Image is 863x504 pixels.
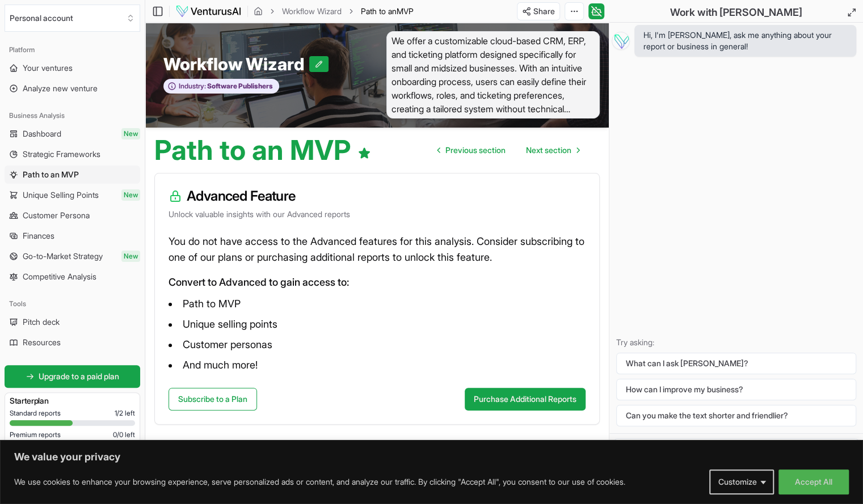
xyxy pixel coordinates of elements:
span: Customer Persona [23,210,90,221]
span: Workflow Wizard [163,54,309,74]
span: We offer a customizable cloud-based CRM, ERP, and ticketing platform designed specifically for sm... [386,31,600,118]
a: Pitch deck [5,313,140,331]
p: We use cookies to enhance your browsing experience, serve personalized ads or content, and analyz... [14,475,625,489]
p: Convert to Advanced to gain access to: [169,274,586,290]
a: DashboardNew [5,125,140,143]
h3: Starter plan [10,395,135,406]
img: Vera [612,32,630,50]
span: Pitch deck [23,316,60,328]
button: Industry:Software Publishers [163,79,279,94]
a: Go to previous page [428,139,515,162]
a: Subscribe to a Plan [169,388,257,410]
li: Unique selling points [169,315,586,333]
span: 1 / 2 left [115,409,135,418]
a: Unique Selling PointsNew [5,186,140,204]
button: Accept All [778,469,849,494]
img: logo [175,5,242,18]
span: Competitive Analysis [23,271,96,282]
li: Customer personas [169,336,586,354]
h1: Path to an MVP [154,137,371,164]
div: Platform [5,41,140,59]
h2: Work with [PERSON_NAME] [670,5,802,20]
span: Upgrade to a paid plan [39,371,119,382]
span: Previous section [445,145,506,156]
p: You do not have access to the Advanced features for this analysis. Consider subscribing to one of... [169,234,586,265]
a: Workflow Wizard [282,6,342,17]
p: Try asking: [616,337,856,348]
span: Resources [23,337,61,348]
a: Strategic Frameworks [5,145,140,163]
span: Path to an MVP [23,169,79,180]
span: Finances [23,230,54,242]
span: Strategic Frameworks [23,149,100,160]
p: We value your privacy [14,450,849,464]
span: Industry: [179,82,206,91]
h3: Advanced Feature [169,187,586,205]
button: Select an organization [5,5,140,32]
nav: pagination [428,139,588,162]
span: Path to anMVP [361,6,414,17]
span: Analyze new venture [23,83,98,94]
button: Share [517,2,560,20]
a: Your ventures [5,59,140,77]
span: Next section [526,145,571,156]
a: Go-to-Market StrategyNew [5,247,140,265]
span: Premium reports [10,430,61,439]
span: Go-to-Market Strategy [23,251,103,262]
span: Your ventures [23,62,73,74]
a: Resources [5,333,140,351]
span: Software Publishers [206,82,273,91]
span: 0 / 0 left [113,430,135,439]
li: Path to MVP [169,295,586,313]
span: Dashboard [23,128,61,139]
p: Unlock valuable insights with our Advanced reports [169,209,586,220]
button: Customize [709,469,774,494]
span: New [121,189,140,201]
li: And much more! [169,356,586,374]
a: Upgrade to a paid plan [5,365,140,388]
a: Finances [5,227,140,245]
span: New [121,128,140,139]
a: Go to next page [517,139,588,162]
a: Analyze new venture [5,79,140,98]
span: New [121,251,140,262]
span: Unique Selling Points [23,189,99,201]
span: Share [533,6,555,17]
nav: breadcrumb [254,6,414,17]
a: Customer Persona [5,206,140,225]
span: Standard reports [10,409,61,418]
button: How can I improve my business? [616,379,856,400]
span: Hi, I'm [PERSON_NAME], ask me anything about your report or business in general! [643,29,847,52]
a: Competitive Analysis [5,268,140,286]
div: Tools [5,295,140,313]
div: Business Analysis [5,107,140,125]
span: Path to an [361,6,397,16]
a: Path to an MVP [5,166,140,184]
button: What can I ask [PERSON_NAME]? [616,353,856,374]
button: Purchase Additional Reports [465,388,586,410]
button: Can you make the text shorter and friendlier? [616,405,856,426]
